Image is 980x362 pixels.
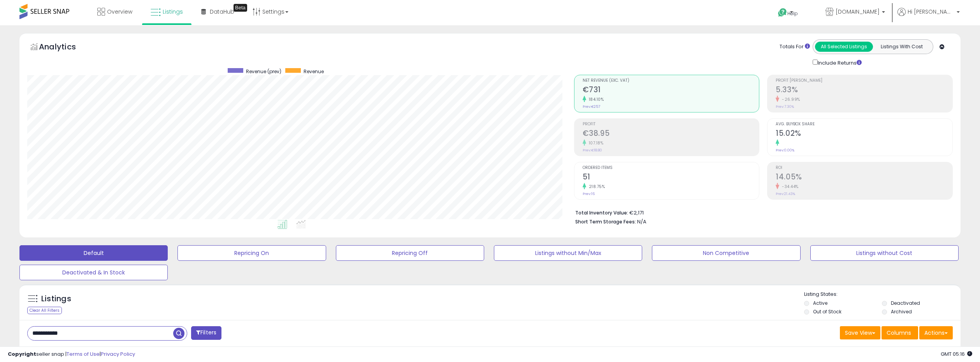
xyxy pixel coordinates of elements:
button: Listings without Cost [810,245,959,261]
a: Terms of Use [67,350,100,358]
div: Clear All Filters [27,307,62,314]
small: Prev: €257 [583,104,600,109]
small: Prev: 21.43% [776,192,795,196]
h2: €731 [583,85,759,96]
i: Get Help [778,8,787,18]
li: €2,171 [575,207,947,217]
span: DataHub [210,8,234,16]
button: Filters [191,326,221,340]
button: Actions [919,326,953,339]
span: Revenue [304,68,324,75]
a: Help [772,2,813,25]
small: 218.75% [586,184,605,190]
b: Short Term Storage Fees: [575,218,636,225]
button: All Selected Listings [815,42,873,52]
span: Columns [887,329,911,337]
small: 107.18% [586,140,604,146]
label: Archived [891,308,912,315]
span: Revenue (prev) [246,68,281,75]
a: Hi [PERSON_NAME] [897,8,960,25]
span: Ordered Items [583,166,759,170]
div: seller snap | | [8,351,135,358]
div: Totals For [780,43,810,51]
h2: 5.33% [776,85,952,96]
small: Prev: 0.00% [776,148,794,153]
h2: 51 [583,172,759,183]
button: Columns [882,326,918,339]
span: 2025-09-7 05:16 GMT [941,350,972,358]
button: Repricing On [177,245,326,261]
button: Repricing Off [336,245,484,261]
button: Listings With Cost [873,42,931,52]
label: Deactivated [891,300,920,306]
h2: 15.02% [776,129,952,139]
span: Hi [PERSON_NAME] [908,8,954,16]
span: ROI [776,166,952,170]
span: Profit [PERSON_NAME] [776,79,952,83]
button: Non Competitive [652,245,800,261]
b: Total Inventory Value: [575,209,628,216]
small: Prev: 16 [583,192,595,196]
h5: Analytics [39,41,91,54]
span: Profit [583,122,759,127]
div: Tooltip anchor [234,4,247,12]
small: -34.44% [779,184,799,190]
h5: Listings [41,293,71,304]
span: [DOMAIN_NAME] [836,8,880,16]
span: Avg. Buybox Share [776,122,952,127]
span: Listings [163,8,183,16]
small: -26.99% [779,97,800,102]
a: Privacy Policy [101,350,135,358]
small: Prev: €18.80 [583,148,602,153]
button: Listings without Min/Max [494,245,642,261]
small: 184.10% [586,97,604,102]
h2: €38.95 [583,129,759,139]
span: Overview [107,8,132,16]
small: Prev: 7.30% [776,104,794,109]
p: Listing States: [804,291,961,298]
span: Help [787,10,798,17]
label: Active [813,300,827,306]
span: Net Revenue (Exc. VAT) [583,79,759,83]
strong: Copyright [8,350,36,358]
button: Save View [840,326,880,339]
button: Deactivated & In Stock [19,265,168,280]
h2: 14.05% [776,172,952,183]
label: Out of Stock [813,308,841,315]
span: N/A [637,218,646,225]
button: Default [19,245,168,261]
div: Include Returns [807,58,871,67]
